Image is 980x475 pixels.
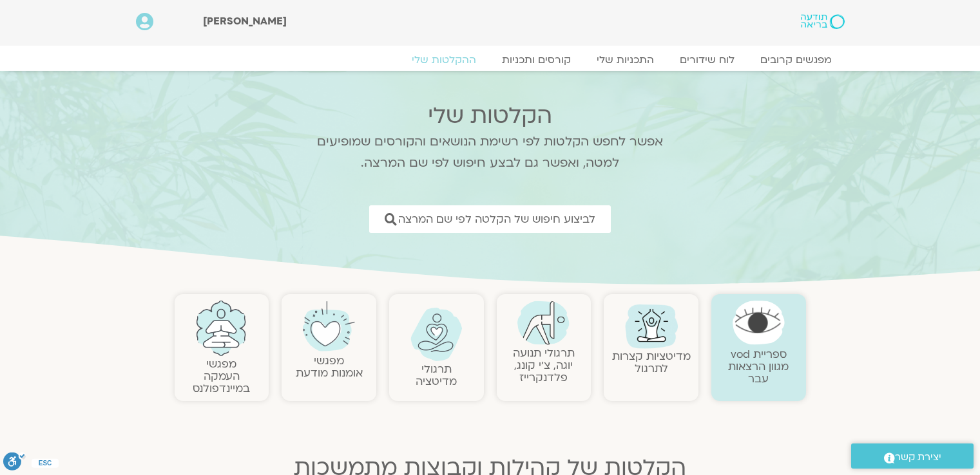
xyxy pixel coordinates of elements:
a: ספריית vodמגוון הרצאות עבר [728,347,789,386]
nav: Menu [136,53,845,66]
a: התכניות שלי [584,53,667,66]
span: לביצוע חיפוש של הקלטה לפי שם המרצה [398,213,595,225]
a: לביצוע חיפוש של הקלטה לפי שם המרצה [369,205,611,233]
a: תרגולי תנועהיוגה, צ׳י קונג, פלדנקרייז [513,346,575,385]
span: יצירת קשר [895,449,941,466]
h2: הקלטות שלי [300,103,680,129]
a: לוח שידורים [667,53,747,66]
a: מפגשים קרובים [747,53,845,66]
a: קורסים ותכניות [489,53,584,66]
p: אפשר לחפש הקלטות לפי רשימת הנושאים והקורסים שמופיעים למטה, ואפשר גם לבצע חיפוש לפי שם המרצה. [300,131,680,174]
span: [PERSON_NAME] [203,14,287,28]
a: ההקלטות שלי [399,53,489,66]
a: יצירת קשר [851,443,974,469]
a: מפגשיאומנות מודעת [296,353,363,380]
a: מפגשיהעמקה במיינדפולנס [193,357,250,396]
a: מדיטציות קצרות לתרגול [612,349,691,376]
a: תרגולימדיטציה [416,362,457,389]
